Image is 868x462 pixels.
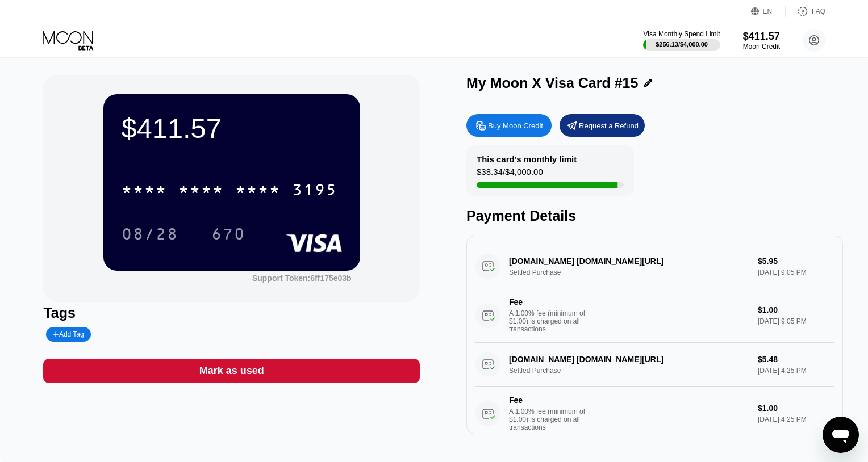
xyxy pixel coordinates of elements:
[53,330,84,338] div: Add Tag
[751,6,786,17] div: EN
[203,220,254,248] div: 670
[475,387,834,441] div: FeeA 1.00% fee (minimum of $1.00) is charged on all transactions$1.00[DATE] 4:25 PM
[743,43,780,51] div: Moon Credit
[46,327,90,342] div: Add Tag
[509,309,594,333] div: A 1.00% fee (minimum of $1.00) is charged on all transactions
[211,226,245,245] div: 670
[812,7,825,15] div: FAQ
[475,288,834,343] div: FeeA 1.00% fee (minimum of $1.00) is charged on all transactions$1.00[DATE] 9:05 PM
[579,121,639,131] div: Request a Refund
[758,317,834,325] div: [DATE] 9:05 PM
[113,220,187,248] div: 08/28
[509,396,589,405] div: Fee
[509,297,589,306] div: Fee
[656,41,708,48] div: $256.13 / $4,000.00
[122,112,342,144] div: $411.57
[199,364,264,377] div: Mark as used
[758,404,834,413] div: $1.00
[252,274,352,283] div: Support Token:6ff175e03b
[743,31,780,43] div: $411.57
[122,226,178,245] div: 08/28
[758,305,834,314] div: $1.00
[743,31,780,51] div: $411.57Moon Credit
[252,274,352,283] div: Support Token: 6ff175e03b
[466,114,552,137] div: Buy Moon Credit
[560,114,645,137] div: Request a Refund
[509,408,594,431] div: A 1.00% fee (minimum of $1.00) is charged on all transactions
[786,6,825,17] div: FAQ
[477,154,577,164] div: This card’s monthly limit
[466,208,843,224] div: Payment Details
[643,30,720,38] div: Visa Monthly Spend Limit
[643,30,720,51] div: Visa Monthly Spend Limit$256.13/$4,000.00
[43,305,420,321] div: Tags
[466,75,638,91] div: My Moon X Visa Card #15
[763,7,773,15] div: EN
[758,415,834,423] div: [DATE] 4:25 PM
[823,417,859,453] iframe: Button to launch messaging window
[488,121,543,131] div: Buy Moon Credit
[477,167,543,182] div: $38.34 / $4,000.00
[43,359,420,383] div: Mark as used
[292,182,337,200] div: 3195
